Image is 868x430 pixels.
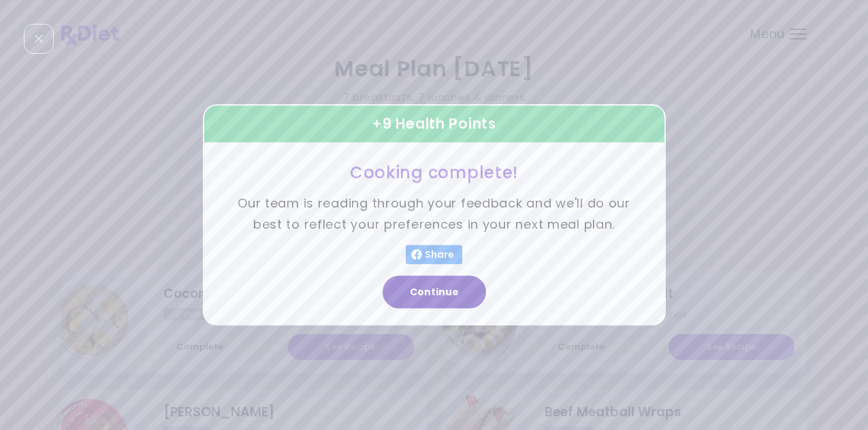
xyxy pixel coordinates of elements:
button: Share [406,246,462,265]
div: Close [24,24,54,54]
h3: Cooking complete! [237,162,632,183]
div: + 9 Health Points [203,104,666,144]
button: Continue [383,276,486,309]
p: Our team is reading through your feedback and we'll do our best to reflect your preferences in yo... [237,194,632,235]
span: Share [422,250,457,261]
